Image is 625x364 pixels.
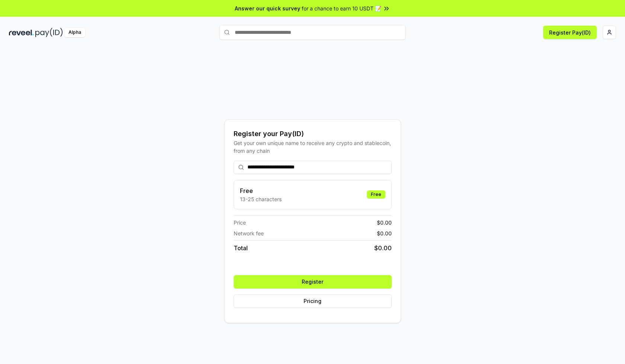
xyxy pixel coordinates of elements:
span: $ 0.00 [374,244,392,252]
span: $ 0.00 [377,229,392,237]
div: Free [367,190,385,199]
p: 13-25 characters [240,195,282,203]
button: Register [234,275,392,289]
button: Pricing [234,294,392,308]
div: Register your Pay(ID) [234,129,392,139]
img: pay_id [35,28,63,37]
span: Price [234,219,246,226]
span: for a chance to earn 10 USDT 📝 [302,4,381,12]
div: Get your own unique name to receive any crypto and stablecoin, from any chain [234,139,392,155]
span: $ 0.00 [377,219,392,226]
img: reveel_dark [9,28,34,37]
span: Network fee [234,229,264,237]
button: Register Pay(ID) [543,26,597,39]
div: Alpha [64,28,85,37]
h3: Free [240,186,282,195]
span: Answer our quick survey [235,4,300,12]
span: Total [234,244,248,252]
